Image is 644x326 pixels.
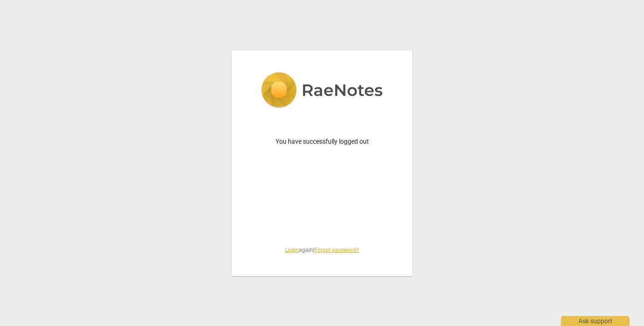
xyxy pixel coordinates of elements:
a: Login [285,247,299,253]
a: Forgot password? [314,247,359,253]
img: 5ac2273c67554f335776073100b6d88f.svg [261,72,383,110]
span: again | [254,246,390,254]
div: Ask support [561,316,629,326]
p: You have successfully logged out [254,137,390,146]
